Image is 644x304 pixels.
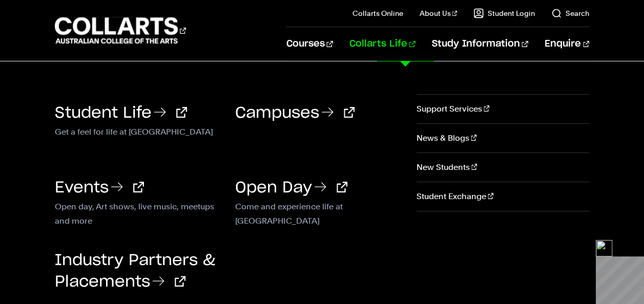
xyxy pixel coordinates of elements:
img: cheese.png [596,240,612,256]
p: Open day, Art shows, live music, meetups and more [55,200,220,212]
a: Events [55,180,144,196]
a: Industry Partners & Placements [55,253,215,290]
a: Search [551,8,589,18]
a: Student Life [55,105,187,121]
a: Enquire [545,27,589,61]
a: Student Exchange [417,182,589,211]
a: Open Day [235,180,347,196]
a: News & Blogs [417,124,589,153]
a: Student Login [473,8,535,18]
p: Come and experience life at [GEOGRAPHIC_DATA] [235,200,400,212]
a: Study Information [432,27,528,61]
a: New Students [417,153,589,182]
a: Support Services [417,95,589,123]
div: Go to homepage [55,16,186,45]
a: About Us [420,8,458,18]
a: Collarts Life [349,27,416,61]
a: Collarts Online [352,8,403,18]
a: Campuses [235,105,355,121]
a: Courses [286,27,333,61]
p: Get a feel for life at [GEOGRAPHIC_DATA] [55,125,220,137]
